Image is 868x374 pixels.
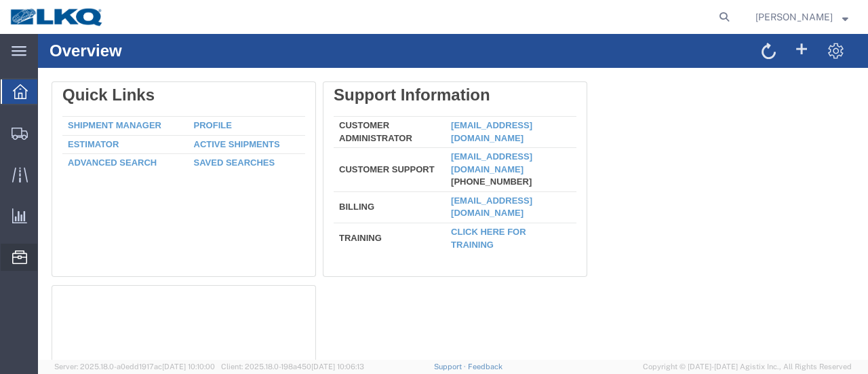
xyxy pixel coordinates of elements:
a: Profile [156,86,194,96]
iframe: FS Legacy Container [38,34,868,360]
td: Billing [296,157,408,189]
span: Client: 2025.18.0-198a450 [221,362,364,371]
span: Jason Voyles [755,10,833,24]
button: [PERSON_NAME] [755,9,849,25]
img: logo [9,7,104,27]
span: [DATE] 10:06:13 [311,362,364,371]
a: [EMAIL_ADDRESS][DOMAIN_NAME] [413,86,494,109]
td: Customer Support [296,114,408,158]
a: [EMAIL_ADDRESS][DOMAIN_NAME] [413,117,494,141]
div: Support Information [296,52,538,71]
td: Customer Administrator [296,83,408,114]
span: Server: 2025.18.0-a0edd1917ac [54,362,215,371]
td: Training [296,189,408,217]
a: [EMAIL_ADDRESS][DOMAIN_NAME] [413,162,494,185]
a: Estimator [30,105,81,115]
a: Support [434,362,468,371]
a: Saved Searches [156,124,237,134]
a: Click here for training [413,193,488,216]
a: Feedback [468,362,502,371]
a: Advanced Search [30,124,119,134]
a: Active Shipments [156,105,242,115]
span: [DATE] 10:10:00 [162,362,215,371]
td: [PHONE_NUMBER] [408,114,538,158]
span: Copyright © [DATE]-[DATE] Agistix Inc., All Rights Reserved [643,361,852,373]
